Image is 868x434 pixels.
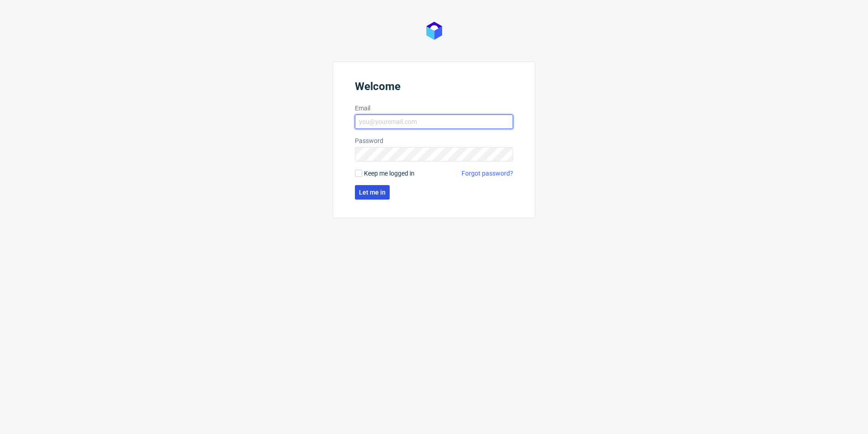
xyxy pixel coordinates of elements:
[359,189,386,196] span: Let me in
[355,136,513,145] label: Password
[364,169,415,178] span: Keep me logged in
[355,114,513,129] input: you@youremail.com
[355,185,390,200] button: Let me in
[355,104,513,113] label: Email
[462,169,513,178] a: Forgot password?
[355,80,513,96] header: Welcome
